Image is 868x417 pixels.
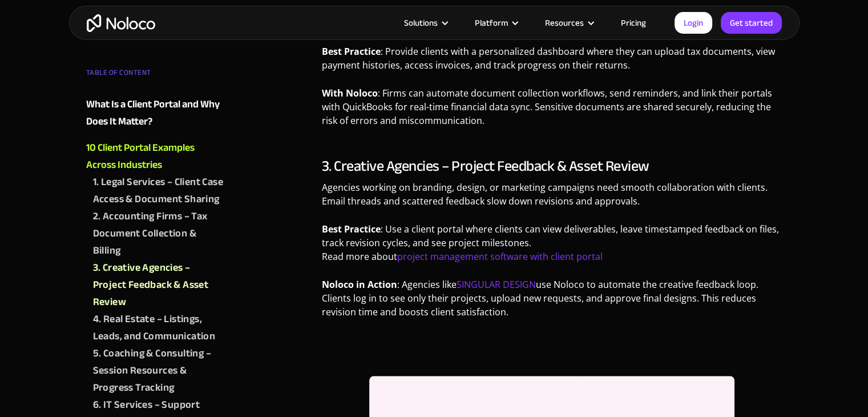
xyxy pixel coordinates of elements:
[545,15,584,30] div: Resources
[607,15,660,30] a: Pricing
[475,15,508,30] div: Platform
[397,250,603,263] a: project management software with client portal
[18,18,27,27] img: logo_orange.svg
[93,208,224,259] a: 2. Accounting Firms – Tax Document Collection & Billing
[322,158,782,175] h3: 3. Creative Agencies – Project Feedback & Asset Review
[32,18,56,27] div: v 4.0.25
[322,278,397,291] strong: Noloco in Action
[43,67,102,75] div: Domain Overview
[322,45,782,81] p: : Provide clients with a personalized dashboard where they can upload tax documents, view payment...
[531,15,607,30] div: Resources
[86,139,224,174] a: 10 Client Portal Examples Across Industries
[86,96,224,130] a: What Is a Client Portal and Why Does It Matter?
[404,15,438,30] div: Solutions
[93,174,224,208] a: 1. Legal Services – Client Case Access & Document Sharing
[322,86,782,136] p: : Firms can automate document collection workflows, send reminders, and link their portals with Q...
[390,15,461,30] div: Solutions
[457,278,536,291] a: SINGULAR DESIGN
[322,87,378,99] strong: With Noloco
[461,15,531,30] div: Platform
[322,333,782,355] p: ‍
[30,30,126,39] div: Domain: [DOMAIN_NAME]
[86,64,224,87] div: TABLE OF CONTENT
[322,278,782,327] p: : Agencies like use Noloco to automate the creative feedback loop. Clients log in to see only the...
[675,12,712,34] a: Login
[93,311,224,345] a: 4. Real Estate – Listings, Leads, and Communication
[31,66,40,75] img: tab_domain_overview_orange.svg
[322,45,381,58] strong: Best Practice
[322,181,782,216] p: Agencies working on branding, design, or marketing campaigns need smooth collaboration with clien...
[322,223,381,235] strong: Best Practice
[93,345,224,396] a: 5. Coaching & Consulting – Session Resources & Progress Tracking
[114,66,123,75] img: tab_keywords_by_traffic_grey.svg
[721,12,782,34] a: Get started
[93,259,224,311] a: 3. Creative Agencies – Project Feedback & Asset Review
[18,30,27,39] img: website_grey.svg
[87,14,155,32] a: home
[322,222,782,272] p: : Use a client portal where clients can view deliverables, leave timestamped feedback on files, t...
[126,67,192,75] div: Keywords by Traffic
